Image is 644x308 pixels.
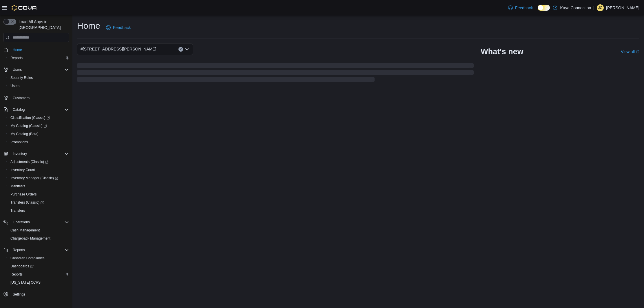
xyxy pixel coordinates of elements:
span: Inventory Manager (Classic) [10,176,58,180]
button: Inventory [1,150,71,158]
span: Operations [13,220,30,224]
span: Chargeback Management [8,235,69,242]
button: Clear input [178,47,183,52]
a: Customers [10,95,32,102]
a: Manifests [8,183,28,190]
a: Feedback [104,22,133,33]
button: Promotions [6,138,71,146]
h2: What's new [481,47,523,56]
button: [US_STATE] CCRS [6,278,71,287]
span: Catalog [10,106,69,113]
span: Purchase Orders [8,191,69,198]
span: My Catalog (Classic) [8,122,69,129]
a: Purchase Orders [8,191,39,198]
span: Manifests [8,183,69,190]
a: Dashboards [6,262,71,270]
button: Settings [1,290,71,298]
span: Settings [13,292,25,297]
span: Feedback [515,5,533,11]
span: My Catalog (Beta) [10,132,39,136]
button: Operations [10,219,32,226]
span: My Catalog (Classic) [10,124,47,128]
span: Users [10,84,19,88]
a: Transfers (Classic) [8,199,46,206]
button: Canadian Compliance [6,254,71,262]
span: Reports [8,55,69,61]
button: Manifests [6,182,71,190]
a: Security Roles [8,74,35,81]
button: Operations [1,218,71,226]
span: Classification (Classic) [10,115,50,120]
span: My Catalog (Beta) [8,131,69,137]
span: Cash Management [8,227,69,234]
a: Dashboards [8,263,36,270]
input: Dark Mode [538,5,550,11]
span: Catalog [13,107,25,112]
p: [PERSON_NAME] [606,4,639,11]
p: Kaya Connection [560,4,591,11]
a: Inventory Manager (Classic) [8,175,61,182]
a: Home [10,46,24,53]
span: Classification (Classic) [8,114,69,121]
a: Adjustments (Classic) [6,158,71,166]
span: Transfers [8,207,69,214]
button: Reports [6,270,71,278]
button: Home [1,46,71,54]
button: Reports [10,247,27,253]
span: Users [13,67,22,72]
span: Home [10,46,69,53]
span: Reports [10,56,23,60]
span: Operations [10,219,69,226]
span: Promotions [10,140,28,144]
a: Transfers [8,207,27,214]
button: Cash Management [6,226,71,234]
span: Load All Apps in [GEOGRAPHIC_DATA] [16,19,69,30]
span: Feedback [113,25,131,30]
a: Feedback [506,2,535,14]
button: Customers [1,93,71,102]
span: Users [8,82,69,89]
span: Users [10,66,69,73]
a: View allExternal link [621,49,639,54]
button: Purchase Orders [6,190,71,198]
span: Home [13,48,22,52]
a: Adjustments (Classic) [8,158,51,165]
a: Classification (Classic) [6,114,71,122]
span: Transfers (Classic) [10,200,44,205]
span: Customers [13,96,30,100]
span: Reports [13,248,25,252]
span: Dashboards [10,264,34,269]
span: Reports [10,247,69,253]
span: Promotions [8,139,69,146]
span: Transfers (Classic) [8,199,69,206]
span: [US_STATE] CCRS [10,280,41,285]
a: Canadian Compliance [8,255,47,262]
a: Chargeback Management [8,235,53,242]
a: Classification (Classic) [8,114,52,121]
button: Inventory [10,150,29,157]
a: Promotions [8,139,30,146]
a: Users [8,82,22,89]
button: Users [1,66,71,74]
button: Users [10,66,24,73]
button: Open list of options [185,47,189,52]
span: Transfers [10,208,25,213]
button: Reports [6,54,71,62]
span: Security Roles [10,75,33,80]
span: Washington CCRS [8,279,69,286]
button: Reports [1,246,71,254]
a: Inventory Manager (Classic) [6,174,71,182]
span: Manifests [10,184,25,189]
span: #[STREET_ADDRESS][PERSON_NAME] [81,46,156,52]
button: Users [6,82,71,90]
span: Security Roles [8,74,69,81]
span: Loading [77,64,474,83]
a: My Catalog (Classic) [6,122,71,130]
span: Chargeback Management [10,236,50,241]
span: Dashboards [8,263,69,270]
a: Reports [8,271,25,278]
span: Adjustments (Classic) [10,160,48,164]
img: Cova [12,5,37,11]
a: [US_STATE] CCRS [8,279,43,286]
button: Inventory Count [6,166,71,174]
